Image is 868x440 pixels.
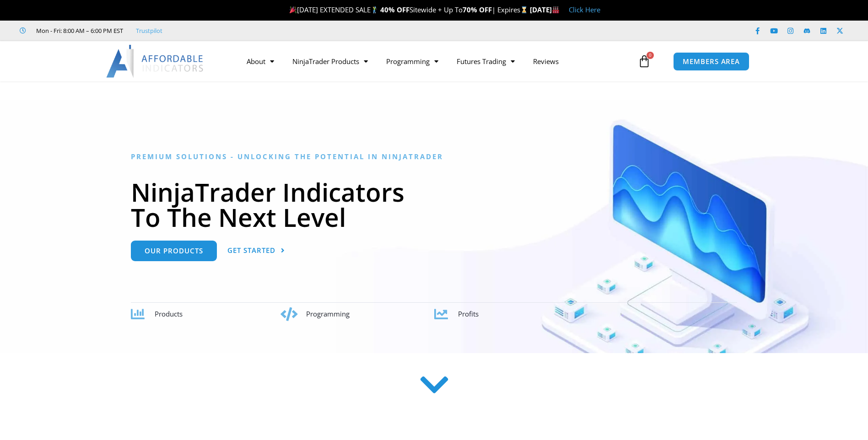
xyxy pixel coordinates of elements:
img: ⌛ [521,6,528,13]
span: Mon - Fri: 8:00 AM – 6:00 PM EST [34,25,123,36]
img: 🎉 [290,6,297,13]
h6: Premium Solutions - Unlocking the Potential in NinjaTrader [131,152,737,161]
h1: NinjaTrader Indicators To The Next Level [131,179,737,230]
a: 0 [624,48,664,75]
img: 🏭 [552,6,559,13]
a: Get Started [227,241,285,261]
img: 🏌️‍♂️ [371,6,378,13]
a: Programming [377,51,447,72]
span: Our Products [145,247,203,254]
span: Get Started [227,247,275,254]
a: Trustpilot [136,25,162,36]
a: NinjaTrader Products [283,51,377,72]
span: MEMBERS AREA [683,58,740,65]
strong: 40% OFF [380,5,410,14]
a: Click Here [569,5,600,14]
a: MEMBERS AREA [673,52,749,71]
span: Products [155,309,183,318]
nav: Menu [237,51,636,72]
strong: [DATE] [530,5,560,14]
img: LogoAI | Affordable Indicators – NinjaTrader [106,45,205,78]
strong: 70% OFF [463,5,492,14]
span: Programming [306,309,350,318]
a: Reviews [524,51,568,72]
span: [DATE] EXTENDED SALE Sitewide + Up To | Expires [287,5,530,14]
a: Our Products [131,241,217,261]
a: About [237,51,283,72]
a: Futures Trading [447,51,524,72]
span: Profits [458,309,479,318]
span: 0 [647,52,654,59]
